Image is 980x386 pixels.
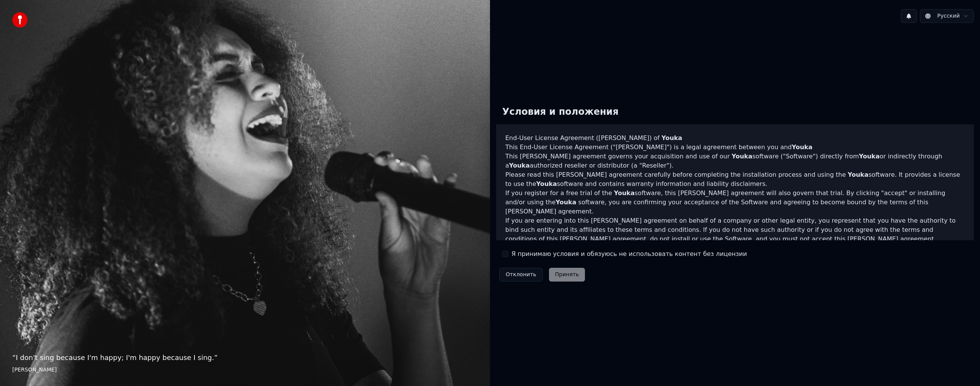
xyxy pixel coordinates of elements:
[496,100,625,124] div: Условия и положения
[614,189,635,197] span: Youka
[511,249,747,259] label: Я принимаю условия и обязуюсь не использовать контент без лицензии
[505,143,965,152] p: This End-User License Agreement ("[PERSON_NAME]") is a legal agreement between you and
[792,143,812,151] span: Youka
[505,216,965,244] p: If you are entering into this [PERSON_NAME] agreement on behalf of a company or other legal entit...
[12,352,478,363] p: “ I don't sing because I'm happy; I'm happy because I sing. ”
[661,134,682,142] span: Youka
[536,180,557,187] span: Youka
[12,12,28,28] img: youka
[505,134,965,143] h3: End-User License Agreement ([PERSON_NAME]) of
[509,162,530,169] span: Youka
[732,153,752,160] span: Youka
[499,268,543,282] button: Отклонить
[848,171,869,178] span: Youka
[859,153,880,160] span: Youka
[556,199,577,206] span: Youka
[505,170,965,189] p: Please read this [PERSON_NAME] agreement carefully before completing the installation process and...
[505,152,965,170] p: This [PERSON_NAME] agreement governs your acquisition and use of our software ("Software") direct...
[505,189,965,216] p: If you register for a free trial of the software, this [PERSON_NAME] agreement will also govern t...
[12,366,478,374] footer: [PERSON_NAME]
